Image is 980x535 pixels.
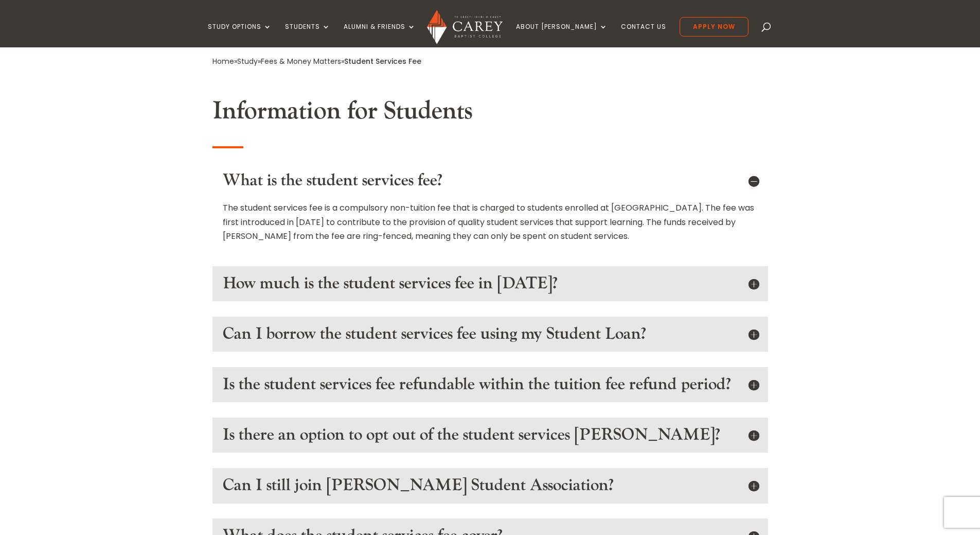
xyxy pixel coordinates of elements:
[212,56,234,66] a: Home
[223,201,758,243] p: The student services fee is a compulsory non-tuition fee that is charged to students enrolled at ...
[212,56,421,66] span: » » »
[223,324,758,344] h5: Can I borrow the student services fee using my Student Loan?
[223,274,758,294] h5: How much is the student services fee in [DATE]?
[223,171,758,191] h5: What is the student services fee?
[621,23,666,47] a: Contact Us
[427,10,503,44] img: Carey Baptist College
[285,23,330,47] a: Students
[237,56,258,66] a: Study
[516,23,608,47] a: About [PERSON_NAME]
[223,476,758,495] h5: Can I still join [PERSON_NAME] Student Association?
[208,23,272,47] a: Study Options
[223,375,758,394] h5: Is the student services fee refundable within the tuition fee refund period?
[344,56,421,66] span: Student Services Fee
[212,96,768,131] h2: Information for Students
[680,17,749,37] a: Apply Now
[344,23,416,47] a: Alumni & Friends
[261,56,341,66] a: Fees & Money Matters
[223,425,758,445] h5: Is there an option to opt out of the student services [PERSON_NAME]?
